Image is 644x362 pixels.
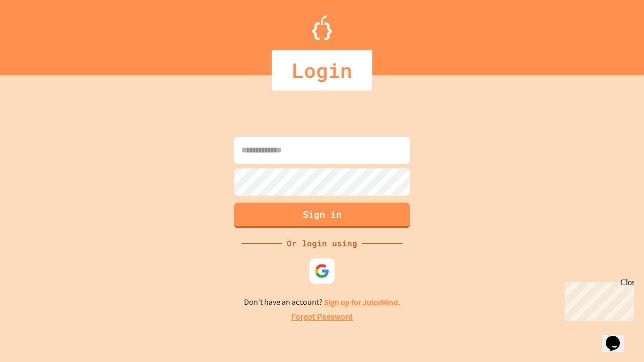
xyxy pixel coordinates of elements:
button: Sign in [234,203,410,228]
a: Sign up for JuiceMind. [324,297,400,308]
div: Login [272,50,372,90]
iframe: chat widget [602,322,634,352]
div: Chat with us now!Close [4,4,69,64]
img: google-icon.svg [314,263,330,279]
img: Logo.svg [312,15,332,40]
a: Forgot Password [291,311,353,323]
div: Or login using [282,237,362,249]
iframe: chat widget [560,278,634,321]
p: Don't have an account? [244,296,400,309]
